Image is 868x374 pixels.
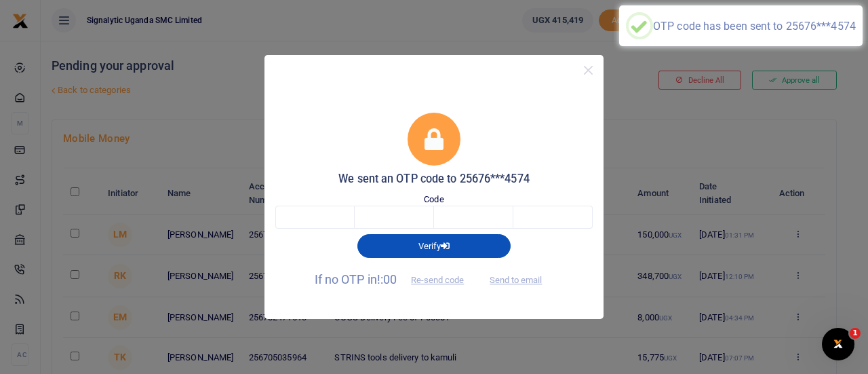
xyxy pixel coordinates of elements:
[850,328,861,339] span: 1
[357,234,511,257] button: Verify
[315,272,476,286] span: If no OTP in
[578,60,598,80] button: Close
[377,272,397,286] span: !:00
[275,172,593,186] h5: We sent an OTP code to 25676***4574
[822,328,854,360] iframe: Intercom live chat
[653,20,856,33] div: OTP code has been sent to 25676***4574
[424,193,443,206] label: Code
